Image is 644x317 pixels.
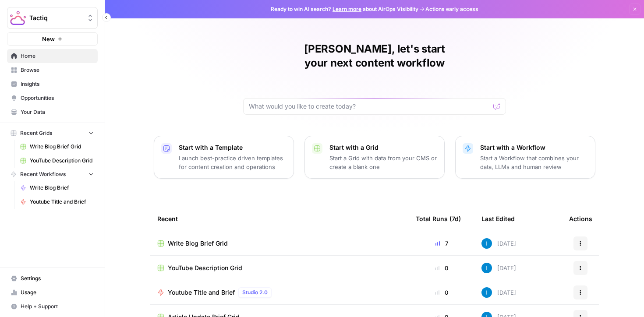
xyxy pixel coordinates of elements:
a: YouTube Description Grid [157,264,402,272]
img: 9c214t0f3b5geutttef12cxkr8cb [481,238,492,249]
span: Tactiq [29,14,82,22]
div: 0 [416,288,467,297]
img: Tactiq Logo [10,10,26,26]
button: Recent Workflows [7,168,98,181]
a: YouTube Description Grid [16,154,98,168]
button: New [7,32,98,46]
div: [DATE] [481,287,516,298]
p: Launch best-practice driven templates for content creation and operations [179,154,287,171]
p: Start with a Template [179,143,287,152]
span: Recent Grids [20,129,52,137]
span: Home [21,52,94,60]
span: YouTube Description Grid [30,157,94,165]
a: Youtube Title and Brief [16,195,98,209]
input: What would you like to create today? [249,102,490,111]
button: Help + Support [7,299,98,313]
span: Write Blog Brief Grid [30,143,94,151]
p: Start with a Grid [329,143,437,152]
span: Usage [21,289,94,296]
span: Write Blog Brief Grid [168,239,228,248]
span: Actions early access [425,5,478,13]
div: Last Edited [481,207,515,231]
div: Total Runs (7d) [416,207,461,231]
button: Start with a TemplateLaunch best-practice driven templates for content creation and operations [154,136,294,179]
span: Youtube Title and Brief [168,288,235,297]
div: Recent [157,207,402,231]
span: Browse [21,66,94,74]
div: 0 [416,264,467,272]
a: Your Data [7,105,98,119]
p: Start with a Workflow [480,143,588,152]
a: Settings [7,271,98,285]
div: [DATE] [481,238,516,249]
a: Usage [7,285,98,299]
span: YouTube Description Grid [168,264,242,272]
button: Recent Grids [7,127,98,140]
a: Youtube Title and BriefStudio 2.0 [157,287,402,298]
button: Workspace: Tactiq [7,7,98,29]
span: Insights [21,80,94,88]
div: 7 [416,239,467,248]
button: Start with a GridStart a Grid with data from your CMS or create a blank one [304,136,445,179]
a: Write Blog Brief Grid [157,239,402,248]
span: Your Data [21,108,94,116]
a: Insights [7,77,98,91]
img: 9c214t0f3b5geutttef12cxkr8cb [481,287,492,298]
a: Home [7,49,98,63]
span: Help + Support [21,303,94,310]
a: Write Blog Brief [16,181,98,195]
span: Write Blog Brief [30,184,94,192]
div: [DATE] [481,263,516,273]
button: Start with a WorkflowStart a Workflow that combines your data, LLMs and human review [455,136,595,179]
img: 9c214t0f3b5geutttef12cxkr8cb [481,263,492,273]
span: Youtube Title and Brief [30,198,94,206]
p: Start a Workflow that combines your data, LLMs and human review [480,154,588,171]
a: Write Blog Brief Grid [16,140,98,154]
a: Opportunities [7,91,98,105]
span: Opportunities [21,94,94,102]
a: Browse [7,63,98,77]
div: Actions [569,207,592,231]
a: Learn more [333,6,361,12]
h1: [PERSON_NAME], let's start your next content workflow [243,42,506,70]
p: Start a Grid with data from your CMS or create a blank one [329,154,437,171]
span: Studio 2.0 [242,289,268,296]
span: New [42,35,55,43]
span: Ready to win AI search? about AirOps Visibility [271,5,418,13]
span: Settings [21,275,94,282]
span: Recent Workflows [20,170,66,178]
